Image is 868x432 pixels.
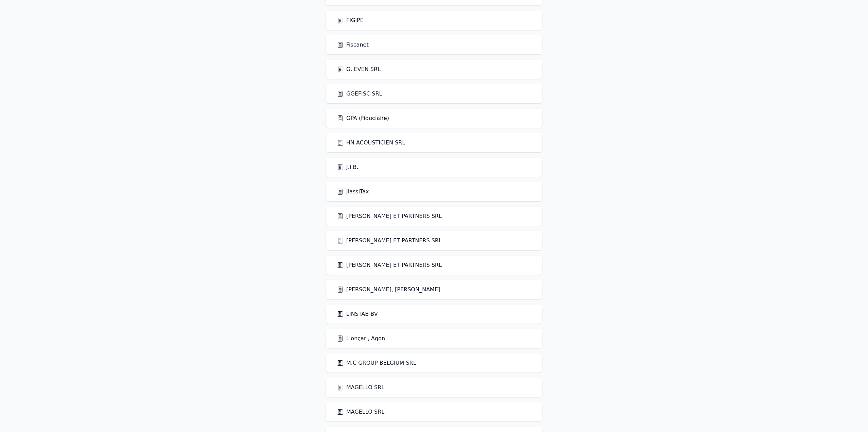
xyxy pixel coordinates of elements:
[337,65,381,73] a: G. EVEN SRL
[337,310,378,318] a: LINSTAB BV
[337,334,385,343] a: Llonçari, Agon
[337,261,442,269] a: [PERSON_NAME] ET PARTNERS SRL
[337,286,440,294] a: [PERSON_NAME], [PERSON_NAME]
[337,408,384,416] a: MAGELLO SRL
[337,188,369,196] a: JlassiTax
[337,139,405,147] a: HN ACOUSTICIEN SRL
[337,212,442,220] a: [PERSON_NAME] ET PARTNERS SRL
[337,90,382,98] a: GGEFISC SRL
[337,114,389,122] a: GPA (Fiduciaire)
[337,383,384,392] a: MAGELLO SRL
[337,41,369,49] a: Fiscanet
[337,359,416,367] a: M.C GROUP BELGIUM SRL
[337,237,442,245] a: [PERSON_NAME] ET PARTNERS SRL
[337,163,358,171] a: J.I.B.
[337,16,364,24] a: FIGIPE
